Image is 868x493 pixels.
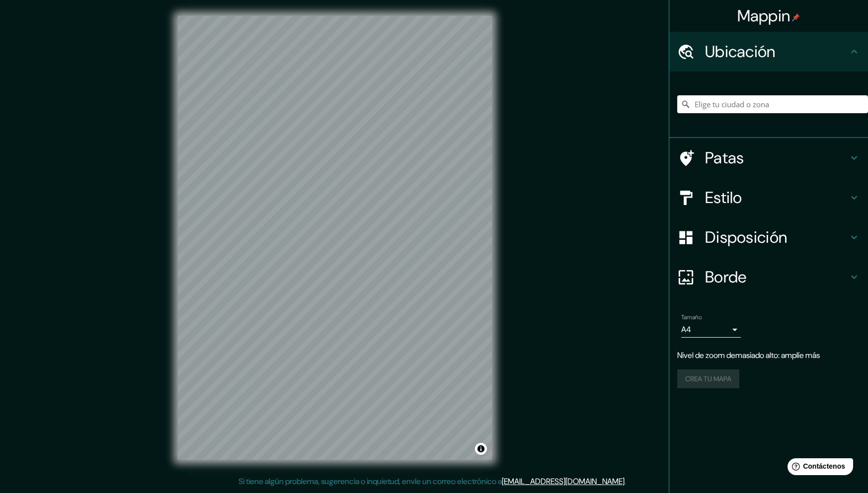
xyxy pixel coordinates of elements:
button: Activar o desactivar atribución [475,443,487,455]
a: [EMAIL_ADDRESS][DOMAIN_NAME] [502,476,625,487]
font: Patas [705,147,744,168]
canvas: Mapa [178,16,492,460]
img: pin-icon.png [792,13,800,21]
font: Mappin [737,5,790,26]
font: Ubicación [705,41,776,62]
font: A4 [681,324,691,335]
font: . [625,476,626,487]
div: Disposición [669,217,868,257]
div: Borde [669,257,868,297]
font: Disposición [705,227,787,248]
input: Elige tu ciudad o zona [677,95,868,113]
font: . [628,476,630,487]
div: Patas [669,138,868,178]
font: Nivel de zoom demasiado alto: amplíe más [677,350,820,360]
iframe: Lanzador de widgets de ayuda [780,454,857,482]
font: . [626,476,628,487]
div: Ubicación [669,32,868,71]
font: Borde [705,267,747,287]
font: Si tiene algún problema, sugerencia o inquietud, envíe un correo electrónico a [238,476,502,487]
div: A4 [681,322,741,338]
font: Tamaño [681,313,702,321]
font: Estilo [705,187,742,208]
div: Estilo [669,178,868,217]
